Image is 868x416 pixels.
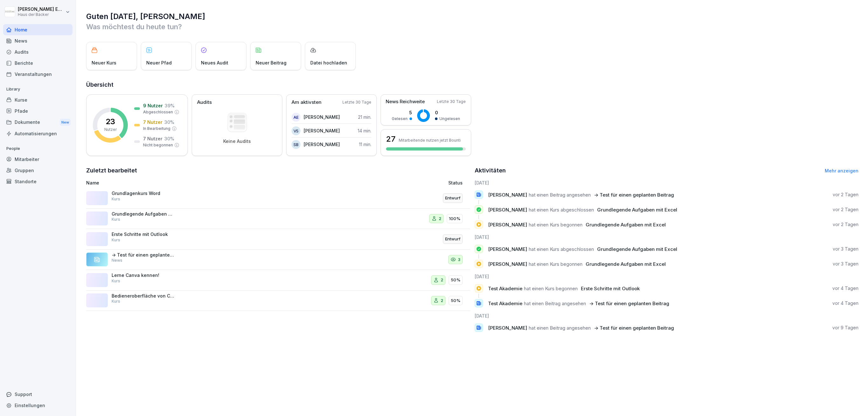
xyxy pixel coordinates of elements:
[451,298,460,304] p: 50%
[451,277,460,283] p: 50%
[3,35,72,46] div: News
[86,166,470,175] h2: Zuletzt bearbeitet
[594,325,674,331] span: -> Test für einen geplanten Beitrag
[86,179,332,186] p: Name
[18,7,64,12] p: [PERSON_NAME] Ehlerding
[439,216,441,222] p: 2
[112,211,175,217] p: Grundlegende Aufgaben mit Excel
[833,261,858,267] p: vor 3 Tagen
[3,154,72,165] a: Mitarbeiter
[529,207,594,213] span: hat einen Kurs abgeschlossen
[475,234,859,240] h6: [DATE]
[3,46,72,57] a: Audits
[3,117,72,128] div: Dokumente
[143,126,170,131] p: In Bearbeitung
[586,261,666,267] span: Grundlegende Aufgaben mit Excel
[529,192,591,198] span: hat einen Beitrag angesehen
[3,176,72,187] div: Standorte
[143,135,162,142] p: 7 Nutzer
[3,69,72,80] div: Veranstaltungen
[386,98,425,105] p: News Reichweite
[3,94,72,105] a: Kurse
[437,99,466,104] p: Letzte 30 Tage
[112,237,120,243] p: Kurs
[304,127,340,134] p: [PERSON_NAME]
[86,250,470,270] a: -> Test für einen geplanten BeitragNews3
[112,196,120,202] p: Kurs
[86,22,858,32] p: Was möchtest du heute tun?
[488,246,527,252] span: [PERSON_NAME]
[475,179,859,186] h6: [DATE]
[358,114,371,120] p: 21 min.
[488,285,522,292] span: Test Akademie
[597,207,677,213] span: Grundlegende Aufgaben mit Excel
[435,109,460,116] p: 0
[3,389,72,400] div: Support
[112,252,175,258] p: -> Test für einen geplanten Beitrag
[201,59,228,66] p: Neues Audit
[197,99,212,106] p: Audits
[164,135,174,142] p: 30 %
[292,99,321,106] p: Am aktivsten
[112,299,120,304] p: Kurs
[529,246,594,252] span: hat einen Kurs abgeschlossen
[223,138,251,144] p: Keine Audits
[3,144,72,154] p: People
[310,59,347,66] p: Datei hochladen
[112,272,175,278] p: Lerne Canva kennen!
[586,222,666,228] span: Grundlegende Aufgaben mit Excel
[488,192,527,198] span: [PERSON_NAME]
[146,59,172,66] p: Neuer Pfad
[488,325,527,331] span: [PERSON_NAME]
[359,141,371,148] p: 11 min.
[529,222,582,228] span: hat einen Kurs begonnen
[143,142,173,148] p: Nicht begonnen
[304,114,340,120] p: [PERSON_NAME]
[392,109,412,116] p: 5
[3,400,72,411] a: Einstellungen
[832,300,858,306] p: vor 4 Tagen
[475,166,506,175] h2: Aktivitäten
[529,325,591,331] span: hat einen Beitrag angesehen
[439,116,460,122] p: Ungelesen
[3,105,72,117] div: Pfade
[358,127,371,134] p: 14 min.
[86,270,470,291] a: Lerne Canva kennen!Kurs250%
[825,168,858,173] a: Mehr anzeigen
[832,285,858,292] p: vor 4 Tagen
[833,206,858,213] p: vor 2 Tagen
[86,291,470,311] a: Bedieneroberfläche von CANVAKurs250%
[106,118,115,125] p: 23
[292,140,300,149] div: SB
[18,12,64,17] p: Haus der Bäcker
[488,222,527,228] span: [PERSON_NAME]
[3,117,72,128] a: DokumenteNew
[112,258,122,263] p: News
[392,116,408,122] p: Gelesen
[488,300,522,306] span: Test Akademie
[488,207,527,213] span: [PERSON_NAME]
[143,102,163,109] p: 9 Nutzer
[304,141,340,148] p: [PERSON_NAME]
[524,300,586,306] span: hat einen Beitrag angesehen
[524,285,578,292] span: hat einen Kurs begonnen
[3,57,72,69] a: Berichte
[475,273,859,280] h6: [DATE]
[441,277,443,283] p: 2
[448,179,463,186] p: Status
[86,188,470,209] a: Grundlagenkurs WordKursEntwurf
[488,261,527,267] span: [PERSON_NAME]
[112,231,175,237] p: Erste Schritte mit Outlook
[143,109,173,115] p: Abgeschlossen
[143,119,162,125] p: 7 Nutzer
[92,59,116,66] p: Neuer Kurs
[3,165,72,176] a: Gruppen
[256,59,286,66] p: Neuer Beitrag
[529,261,582,267] span: hat einen Kurs begonnen
[112,293,175,299] p: Bedieneroberfläche von CANVA
[164,119,174,125] p: 30 %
